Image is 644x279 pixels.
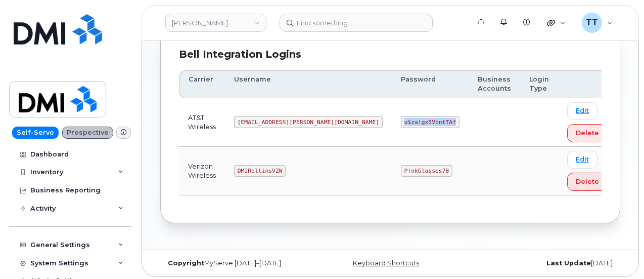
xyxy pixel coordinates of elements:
div: Quicklinks [540,13,573,33]
th: Carrier [179,70,225,98]
div: Bell Integration Logins [179,47,602,62]
span: Delete [576,177,599,186]
a: Rollins [165,14,266,32]
td: Verizon Wireless [179,147,225,195]
code: [EMAIL_ADDRESS][PERSON_NAME][DOMAIN_NAME] [234,116,383,128]
span: TT [586,17,598,29]
button: Delete [567,173,608,191]
div: Travis Tedesco [575,13,620,33]
input: Find something... [280,14,433,32]
strong: Copyright [168,259,204,267]
div: MyServe [DATE]–[DATE] [160,259,313,267]
td: AT&T Wireless [179,98,225,147]
th: Username [225,70,392,98]
code: DMIRollinsVZW [234,165,286,177]
code: u$za!gx5VbntTAf [401,116,459,128]
button: Delete [567,124,608,142]
th: Password [392,70,469,98]
th: Business Accounts [469,70,520,98]
a: Keyboard Shortcuts [353,259,419,267]
div: [DATE] [467,259,620,267]
code: P!nkGlasses78 [401,165,452,177]
a: Edit [567,151,597,169]
a: Edit [567,102,597,120]
span: Delete [576,128,599,138]
strong: Last Update [546,259,591,267]
th: Login Type [520,70,558,98]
